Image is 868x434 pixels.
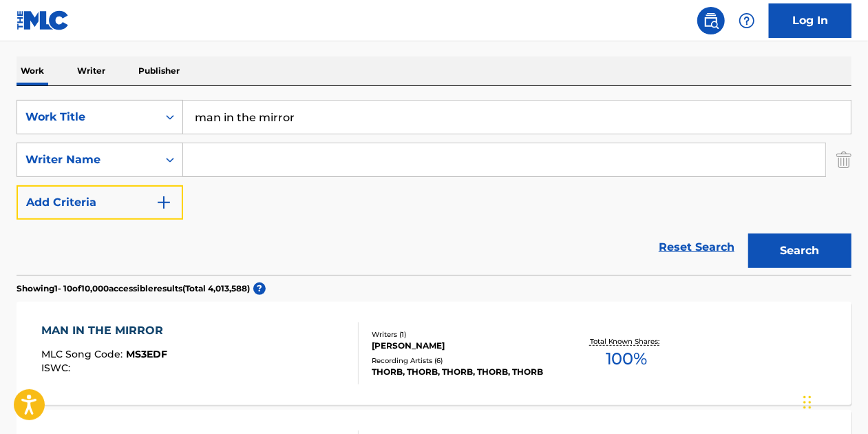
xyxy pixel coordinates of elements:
[372,340,557,352] div: [PERSON_NAME]
[73,56,109,85] p: Writer
[606,347,648,371] span: 100 %
[17,282,250,295] p: Showing 1 - 10 of 10,000 accessible results (Total 4,013,588 )
[703,12,719,29] img: search
[17,185,183,220] button: Add Criteria
[697,7,725,34] a: Public Search
[156,194,172,211] img: 9d2ae6d4665cec9f34b9.svg
[17,56,48,85] p: Work
[372,329,557,340] div: Writers ( 1 )
[17,100,851,275] form: Search Form
[748,234,851,268] button: Search
[25,152,149,168] div: Writer Name
[41,348,126,360] span: MLC Song Code :
[590,336,664,347] p: Total Known Shares:
[652,232,741,262] a: Reset Search
[253,282,266,295] span: ?
[25,109,149,125] div: Work Title
[372,366,557,378] div: THORB, THORB, THORB, THORB, THORB
[739,12,755,29] img: help
[799,368,868,434] iframe: Chat Widget
[41,322,170,339] div: MAN IN THE MIRROR
[126,348,167,360] span: MS3EDF
[134,56,184,85] p: Publisher
[803,382,812,423] div: Drag
[372,355,557,366] div: Recording Artists ( 6 )
[17,302,851,405] a: MAN IN THE MIRRORMLC Song Code:MS3EDFISWC:Writers (1)[PERSON_NAME]Recording Artists (6)THORB, THO...
[17,10,70,30] img: MLC Logo
[769,3,851,38] a: Log In
[41,362,74,374] span: ISWC :
[836,143,851,177] img: Delete Criterion
[733,7,761,34] div: Help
